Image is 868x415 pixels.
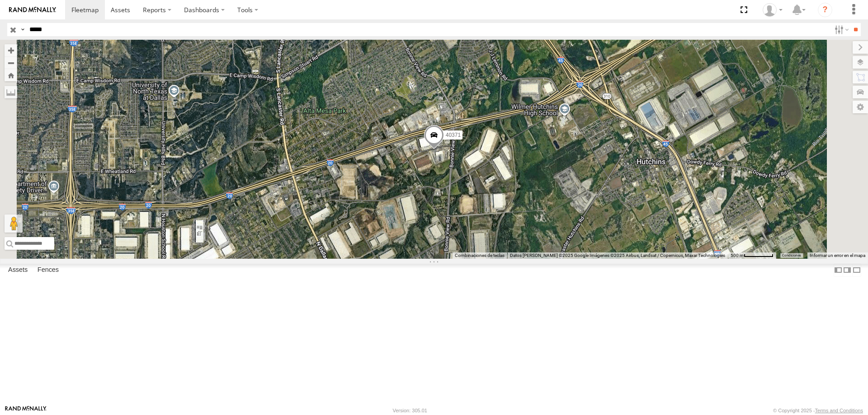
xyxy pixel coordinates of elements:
label: Search Filter Options [831,23,850,36]
a: Visit our Website [5,406,47,415]
button: Zoom Home [5,69,17,81]
label: Dock Summary Table to the Left [834,264,843,277]
button: Zoom out [5,56,17,69]
img: rand-logo.svg [9,7,56,13]
i: ? [818,3,832,17]
button: Escala del mapa: 500 m por 62 píxeles [728,252,776,259]
button: Zoom in [5,44,17,56]
button: Combinaciones de teclas [455,252,505,259]
label: Hide Summary Table [852,264,861,277]
label: Measure [5,86,17,98]
div: © Copyright 2025 - [773,408,863,413]
span: 500 m [731,253,744,258]
button: Arrastra el hombrecito naranja al mapa para abrir Street View [5,214,23,233]
a: Condiciones [782,254,801,257]
label: Map Settings [853,101,868,113]
div: Juan Lopez [759,3,786,17]
label: Dock Summary Table to the Right [843,264,852,277]
div: Version: 305.01 [393,408,427,413]
a: Terms and Conditions [815,408,863,413]
span: 40371 [446,132,461,138]
span: Datos [PERSON_NAME] ©2025 Google Imágenes ©2025 Airbus, Landsat / Copernicus, Maxar Technologies [510,253,725,258]
label: Assets [4,264,32,276]
label: Search Query [19,23,26,36]
a: Informar un error en el mapa [810,253,865,258]
label: Fences [33,264,63,276]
